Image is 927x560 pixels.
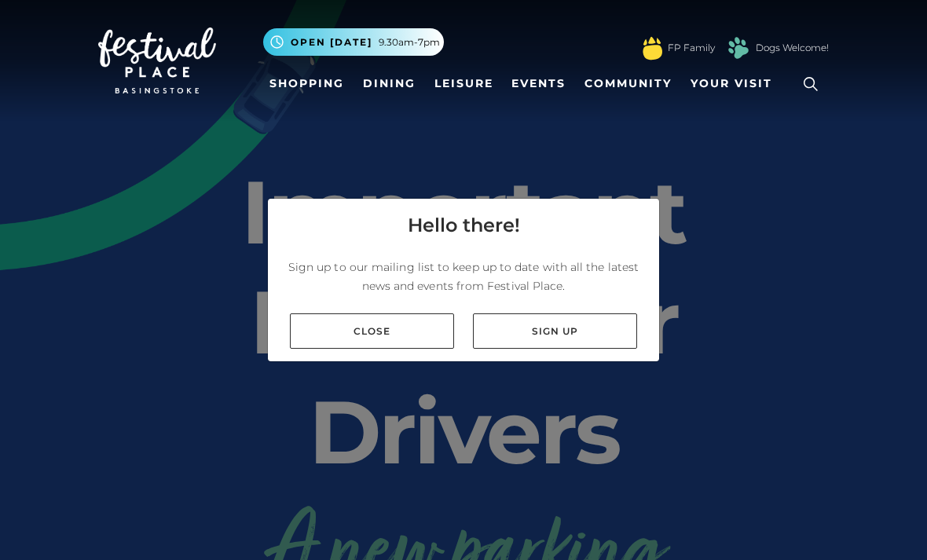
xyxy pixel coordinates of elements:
a: Community [578,69,678,98]
p: Sign up to our mailing list to keep up to date with all the latest news and events from Festival ... [280,258,647,295]
button: Open [DATE] 9.30am-7pm [263,28,444,56]
a: Leisure [428,69,500,98]
h4: Hello there! [408,211,520,240]
span: 9.30am-7pm [379,35,440,49]
a: Dogs Welcome! [756,41,829,55]
a: Close [290,313,454,349]
span: Open [DATE] [291,35,372,49]
a: FP Family [668,41,715,55]
img: Festival Place Logo [98,27,216,93]
a: Dining [357,69,422,98]
a: Your Visit [684,69,786,98]
a: Shopping [263,69,350,98]
a: Events [505,69,572,98]
span: Your Visit [691,75,772,92]
a: Sign up [473,313,637,349]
